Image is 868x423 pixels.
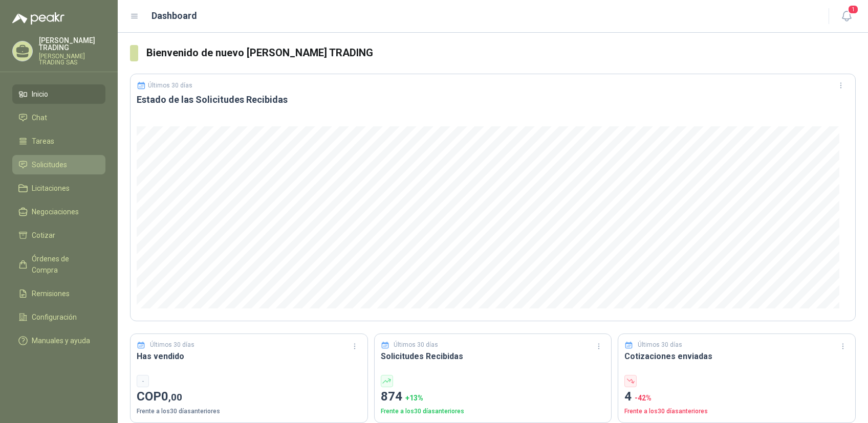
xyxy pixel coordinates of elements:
[12,108,105,127] a: Chat
[381,350,605,363] h3: Solicitudes Recibidas
[12,202,105,221] a: Negociaciones
[638,340,682,350] p: Últimos 30 días
[32,183,70,194] span: Licitaciones
[39,53,105,65] p: [PERSON_NAME] TRADING SAS
[624,350,849,363] h3: Cotizaciones enviadas
[32,253,96,276] span: Órdenes de Compra
[150,340,194,350] p: Últimos 30 días
[12,249,105,280] a: Órdenes de Compra
[394,340,438,350] p: Últimos 30 días
[12,331,105,350] a: Manuales y ayuda
[624,407,849,416] p: Frente a los 30 días anteriores
[151,9,197,23] h1: Dashboard
[146,45,856,61] h3: Bienvenido de nuevo [PERSON_NAME] TRADING
[32,112,47,123] span: Chat
[381,387,605,407] p: 874
[12,179,105,198] a: Licitaciones
[137,350,361,363] h3: Has vendido
[381,407,605,416] p: Frente a los 30 días anteriores
[137,387,361,407] p: COP
[32,136,54,147] span: Tareas
[635,394,652,402] span: -42 %
[12,84,105,104] a: Inicio
[148,82,192,89] p: Últimos 30 días
[12,155,105,174] a: Solicitudes
[39,37,105,51] p: [PERSON_NAME] TRADING
[32,230,55,241] span: Cotizar
[32,206,79,217] span: Negociaciones
[32,88,48,100] span: Inicio
[32,159,67,170] span: Solicitudes
[837,7,856,26] button: 1
[137,94,849,106] h3: Estado de las Solicitudes Recibidas
[137,375,149,387] div: -
[12,307,105,327] a: Configuración
[32,335,90,346] span: Manuales y ayuda
[848,5,859,14] span: 1
[405,394,423,402] span: + 13 %
[161,389,182,404] span: 0
[12,284,105,303] a: Remisiones
[32,288,70,299] span: Remisiones
[624,387,849,407] p: 4
[12,131,105,151] a: Tareas
[12,226,105,245] a: Cotizar
[137,407,361,416] p: Frente a los 30 días anteriores
[32,311,77,323] span: Configuración
[12,12,64,25] img: Logo peakr
[168,391,182,403] span: ,00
